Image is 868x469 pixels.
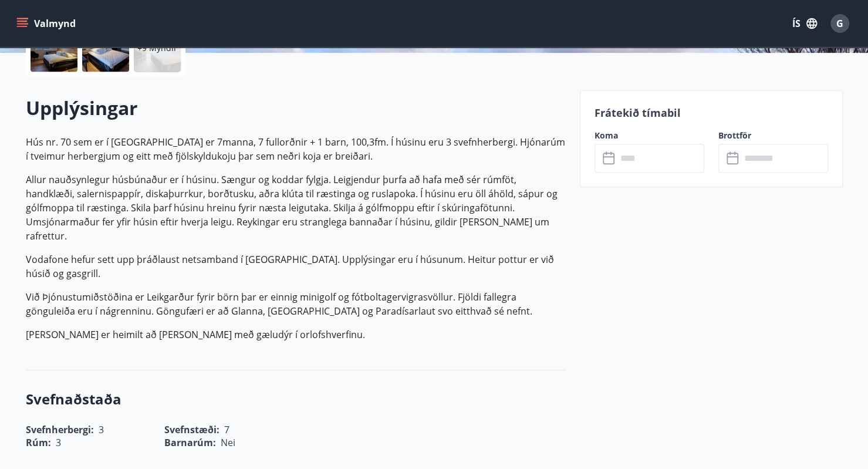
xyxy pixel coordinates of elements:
p: Allur nauðsynlegur húsbúnaður er í húsinu. Sængur og koddar fylgja. Leigjendur þurfa að hafa með ... [26,173,566,243]
button: G [826,9,854,38]
span: Nei [221,436,235,449]
p: +9 Myndir [137,42,177,54]
span: Barnarúm : [164,436,216,449]
span: 3 [56,436,61,449]
p: [PERSON_NAME] er heimilt að [PERSON_NAME] með gæludýr í orlofshverfinu. [26,328,566,342]
label: Koma [595,130,704,141]
span: G [836,17,843,30]
p: Við Þjónustumiðstöðina er Leikgarður fyrir börn þar er einnig minigolf og fótboltagervigrasvöllur... [26,290,566,318]
h3: Svefnaðstaða [26,389,566,409]
h2: Upplýsingar [26,95,566,121]
button: menu [14,13,80,34]
p: Frátekið tímabil [595,105,828,120]
p: Vodafone hefur sett upp þráðlaust netsamband í [GEOGRAPHIC_DATA]. Upplýsingar eru í húsunum. Heit... [26,252,566,281]
button: ÍS [786,13,823,34]
span: Rúm : [26,436,51,449]
label: Brottför [718,130,828,141]
p: Hús nr. 70 sem er í [GEOGRAPHIC_DATA] er 7manna, 7 fullorðnir + 1 barn, 100,3fm. Í húsinu eru 3 s... [26,135,566,163]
